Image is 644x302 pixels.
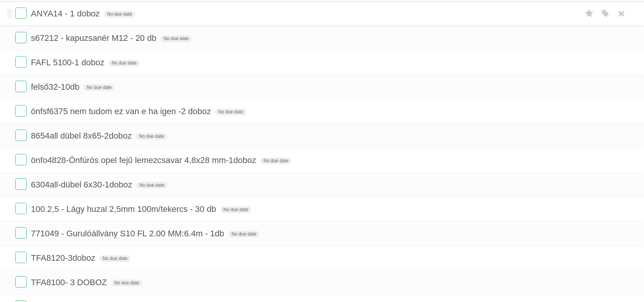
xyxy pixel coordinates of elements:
[15,7,27,19] label: Done
[31,180,134,189] span: 6304all-dübel 6x30-1doboz
[31,58,106,67] span: FAFL 5100-1 doboz
[84,84,114,91] span: No due date
[161,35,192,42] span: No due date
[15,154,27,165] label: Done
[261,157,291,164] span: No due date
[104,11,135,18] span: No due date
[31,253,97,263] span: TFA8120-3doboz
[229,231,259,237] span: No due date
[582,7,597,20] label: Star task
[221,206,251,213] span: No due date
[137,182,167,189] span: No due date
[15,276,27,287] label: Done
[31,204,218,214] span: 100.2,5 - Lágy huzal 2,5mm 100m/tekercs - 30 db
[111,279,142,286] span: No due date
[31,131,134,141] span: 8654all dübel 8x65-2doboz
[136,133,167,140] span: No due date
[31,278,109,287] span: TFA8100- 3 DOBOZ
[31,107,213,116] span: önfsf6375 nem tudom ez van e ha igen -2 doboz
[15,203,27,214] label: Done
[15,56,27,68] label: Done
[100,255,130,262] span: No due date
[15,81,27,92] label: Done
[15,32,27,43] label: Done
[15,178,27,190] label: Done
[31,33,158,43] span: s67212 - kapuzsanér M12 - 20 db
[109,60,140,66] span: No due date
[31,9,102,18] span: ANYA14 - 1 doboz
[15,105,27,116] label: Done
[15,227,27,239] label: Done
[31,155,258,165] span: önfo4828-Önfúrós opel fejű lemezcsavar 4,8x28 mm-1doboz
[15,129,27,141] label: Done
[31,82,81,92] span: felső32-10db
[215,108,246,115] span: No due date
[31,229,226,238] span: 771049 - Gurulóállvány S10 FL 2.00 MM:6.4m - 1db
[15,252,27,263] label: Done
